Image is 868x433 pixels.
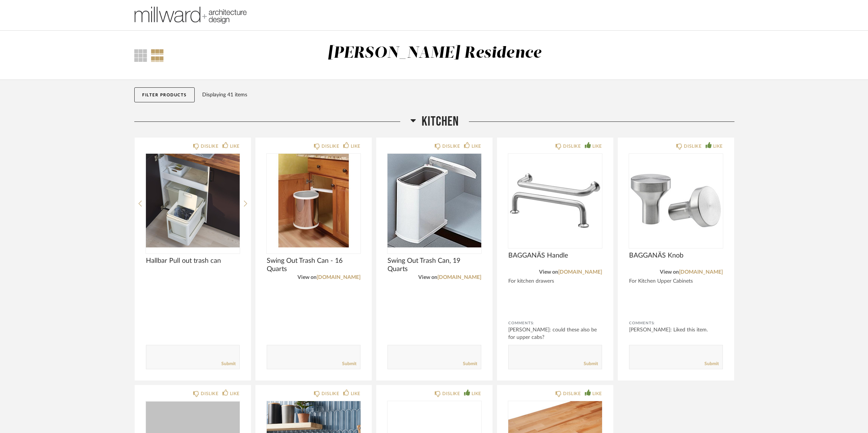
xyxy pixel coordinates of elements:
span: Swing Out Trash Can - 16 Quarts [267,257,360,273]
span: View on [539,270,558,275]
span: View on [297,275,317,280]
div: DISLIKE [442,390,460,397]
div: LIKE [351,390,360,397]
span: Hallbar Pull out trash can [146,257,240,265]
div: Comments: [629,319,723,327]
a: [DOMAIN_NAME] [437,275,481,280]
span: BAGGANÄS Knob [629,252,723,260]
div: [PERSON_NAME]: Liked this item. [629,326,723,334]
div: DISLIKE [684,142,701,150]
div: LIKE [713,142,723,150]
img: undefined [508,154,602,247]
div: LIKE [472,142,481,150]
img: undefined [629,154,723,247]
div: LIKE [230,142,240,150]
div: LIKE [592,390,602,397]
div: Comments: [508,319,602,327]
div: [PERSON_NAME]: could these also be for upper cabs? [508,326,602,341]
div: DISLIKE [201,390,218,397]
div: For Kitchen Upper Cabinets [629,278,723,285]
button: Filter Products [134,87,195,102]
div: DISLIKE [321,390,339,397]
span: Swing Out Trash Can, 19 Quarts [387,257,481,273]
div: LIKE [351,142,360,150]
img: undefined [267,154,360,247]
span: View on [660,270,679,275]
img: undefined [146,154,240,247]
a: [DOMAIN_NAME] [558,270,602,275]
a: [DOMAIN_NAME] [679,270,723,275]
div: DISLIKE [442,142,460,150]
a: Submit [584,361,598,367]
div: LIKE [592,142,602,150]
a: Submit [342,361,356,367]
div: DISLIKE [563,142,581,150]
div: DISLIKE [201,142,218,150]
span: Kitchen [422,114,459,130]
div: 0 [146,154,240,247]
div: [PERSON_NAME] Residence [327,45,542,61]
div: DISLIKE [563,390,581,397]
a: Submit [221,361,236,367]
div: LIKE [472,390,481,397]
div: 0 [267,154,360,247]
span: BAGGANÄS Handle [508,252,602,260]
img: 1c8471d9-0066-44f3-9f8a-5d48d5a8bb4f.png [134,0,247,30]
div: Displaying 41 items [202,91,731,99]
a: Submit [463,361,477,367]
span: View on [418,275,437,280]
a: [DOMAIN_NAME] [317,275,360,280]
div: DISLIKE [321,142,339,150]
a: Submit [704,361,719,367]
img: undefined [387,154,481,247]
div: For kitchen drawers [508,278,602,285]
div: LIKE [230,390,240,397]
div: 0 [387,154,481,247]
